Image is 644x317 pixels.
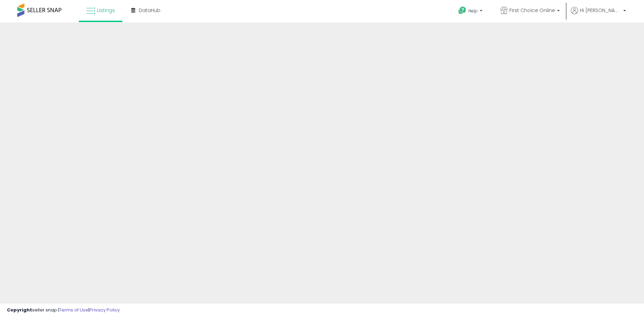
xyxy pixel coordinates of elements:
span: DataHub [139,7,160,14]
a: Privacy Policy [89,307,120,313]
a: Terms of Use [59,307,88,313]
span: Hi [PERSON_NAME] [580,7,621,14]
div: seller snap | | [7,307,120,314]
span: Help [468,8,478,14]
a: Help [453,1,489,22]
a: Hi [PERSON_NAME] [571,7,626,22]
span: First Choice Online [509,7,555,14]
i: Get Help [458,6,467,15]
strong: Copyright [7,307,32,313]
span: Listings [97,7,115,14]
